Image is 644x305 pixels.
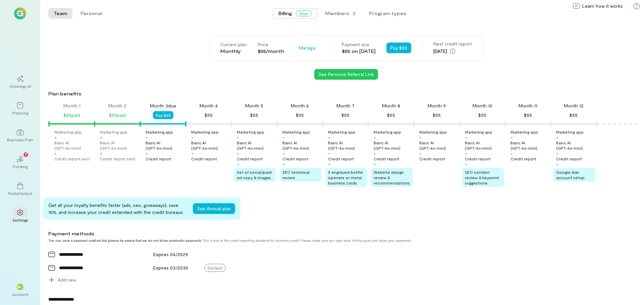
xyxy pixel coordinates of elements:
div: + [556,135,558,140]
div: Basic AI (GPT‑4o‑mini) [146,140,184,151]
div: + [54,151,57,156]
div: Account [12,292,29,297]
div: Month 7 [336,102,355,109]
div: Basic AI (GPT‑4o‑mini) [511,140,549,151]
div: Month 9 [428,102,446,109]
div: $55/month [258,48,284,55]
div: + [100,151,102,156]
div: Credit report [146,156,171,161]
strong: You can save a payment method but please be aware that we do not allow automatic payments. [48,238,202,242]
div: + [465,151,467,156]
div: $55 [250,111,258,119]
div: + [146,151,148,156]
div: Month 5 [245,102,263,109]
button: See Personal Referral Link [314,69,378,80]
div: Basic AI (GPT‑4o‑mini) [328,140,367,151]
div: Planning [12,110,28,116]
button: Program types [364,8,412,19]
div: + [191,135,194,140]
div: Marketing app [237,129,264,135]
div: $55 [478,111,486,119]
div: Month 6 [291,102,309,109]
div: Marketing app [419,129,447,135]
div: + [465,135,467,140]
a: Settings [8,204,32,228]
div: Basic AI (GPT‑4o‑mini) [556,140,595,151]
div: Credit report [328,156,354,161]
div: Credit report [374,156,399,161]
div: + [146,135,148,140]
span: Learn how it works [582,3,623,9]
span: SEO technical review [282,170,310,180]
span: Manage [299,45,316,51]
div: Marketplace [8,190,33,196]
div: Marketing app [556,129,584,135]
div: Payment methods [48,230,582,237]
div: Marketing app [146,129,173,135]
div: + [374,161,376,167]
button: Personal [75,8,107,19]
div: Next credit report [433,41,472,47]
div: $55 [205,111,213,119]
div: Marketing app [54,129,82,135]
a: Marketplace [8,177,32,201]
div: + [282,135,285,140]
div: Growegy AI [9,83,31,89]
a: Growegy AI [8,70,32,94]
span: Add new [58,277,76,283]
div: Month 4 [200,102,218,109]
div: + [191,151,194,156]
div: + [556,161,558,167]
div: Credit report [556,156,582,161]
div: Funding [13,164,28,169]
div: + [328,161,330,167]
div: + [511,151,513,156]
div: + [511,135,513,140]
div: Marketing app [191,129,219,135]
div: + [282,161,285,167]
div: $55 paid [63,111,80,119]
div: Credit report [465,156,491,161]
div: Basic AI (GPT‑4o‑mini) [191,140,230,151]
div: Credit report sent [54,156,90,161]
div: + [556,151,558,156]
div: $55 [524,111,532,119]
div: Basic AI (GPT‑4o‑mini) [54,140,93,151]
div: $55 [433,111,441,119]
div: Plan benefits [48,90,641,97]
div: Marketing app [100,129,127,135]
div: Month 1 [63,102,80,109]
span: Expires 03/2030 [153,265,188,271]
div: $55 [570,111,578,119]
div: Basic AI (GPT‑4o‑mini) [100,140,139,151]
div: + [419,135,422,140]
div: Month 11 [519,102,537,109]
div: Month 8 [382,102,400,109]
span: Set of social/paid ad copy & images [237,170,272,180]
div: Marketing app [374,129,401,135]
div: Month 10 [473,102,492,109]
span: Expires 04/2029 [153,251,188,257]
span: 7 [25,151,27,157]
div: + [237,151,239,156]
div: + [419,151,422,156]
div: Marketing app [465,129,492,135]
div: [DATE] [433,47,472,55]
div: $55 paid [109,111,126,119]
span: Website design review & recommendations [374,170,410,185]
div: Credit report [191,156,217,161]
div: Marketing app [282,129,310,135]
div: Basic AI (GPT‑4o‑mini) [374,140,413,151]
a: Business Plan [8,124,32,148]
a: Planning [8,97,32,121]
div: Credit report [419,156,445,161]
div: + [465,161,467,167]
div: $55 [387,111,395,119]
div: Basic AI (GPT‑4o‑mini) [282,140,321,151]
div: + [328,151,330,156]
button: Manage [295,43,320,53]
span: SEO content review & keyword suggestions [465,170,499,185]
div: Get all your loyalty benefits faster (ads, seo, giveaways), save 10%, and increase your credit ex... [48,202,187,216]
div: Members · 2 [325,10,356,17]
